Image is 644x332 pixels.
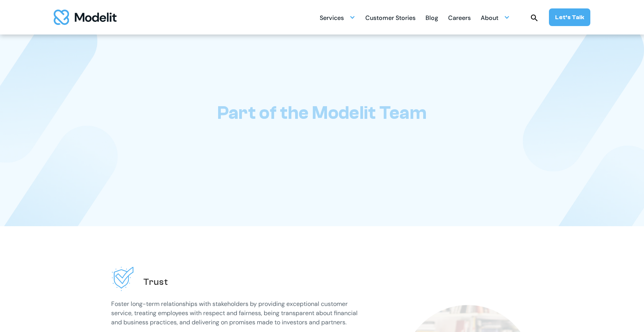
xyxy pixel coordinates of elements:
a: Customer Stories [365,10,416,25]
a: Careers [448,10,471,25]
div: Customer Stories [365,11,416,26]
h1: Part of the Modelit Team [217,102,427,124]
a: home [54,10,117,25]
h2: Trust [143,276,168,288]
div: About [481,11,498,26]
p: Foster long-term relationships with stakeholders by providing exceptional customer service, treat... [111,299,364,327]
div: Services [320,11,344,26]
div: Services [320,10,355,25]
img: modelit logo [54,10,117,25]
a: Blog [426,10,438,25]
a: Let’s Talk [549,8,590,26]
div: About [481,10,510,25]
div: Blog [426,11,438,26]
div: Careers [448,11,471,26]
div: Let’s Talk [555,13,584,21]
